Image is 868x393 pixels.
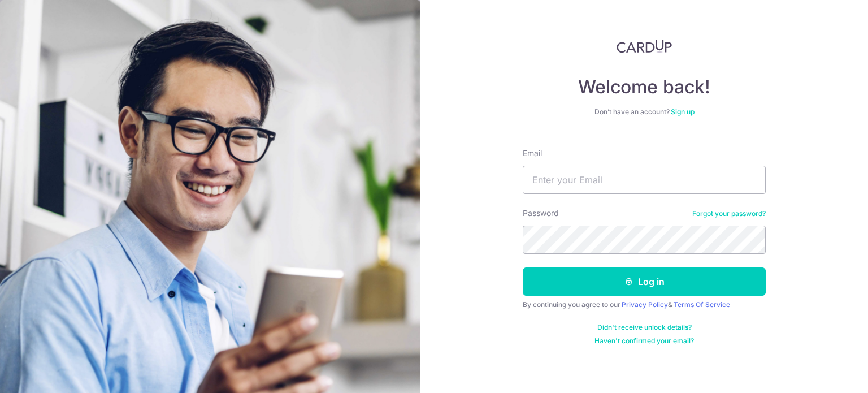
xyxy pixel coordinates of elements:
[523,76,766,98] h4: Welcome back!
[617,40,672,53] img: CardUp Logo
[523,166,766,194] input: Enter your Email
[622,300,668,309] a: Privacy Policy
[523,300,766,309] div: By continuing you agree to our &
[523,208,559,219] label: Password
[597,323,692,332] a: Didn't receive unlock details?
[523,267,766,296] button: Log in
[523,107,766,116] div: Don’t have an account?
[674,300,730,309] a: Terms Of Service
[692,209,766,218] a: Forgot your password?
[671,107,695,116] a: Sign up
[523,148,542,159] label: Email
[594,336,694,346] a: Haven't confirmed your email?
